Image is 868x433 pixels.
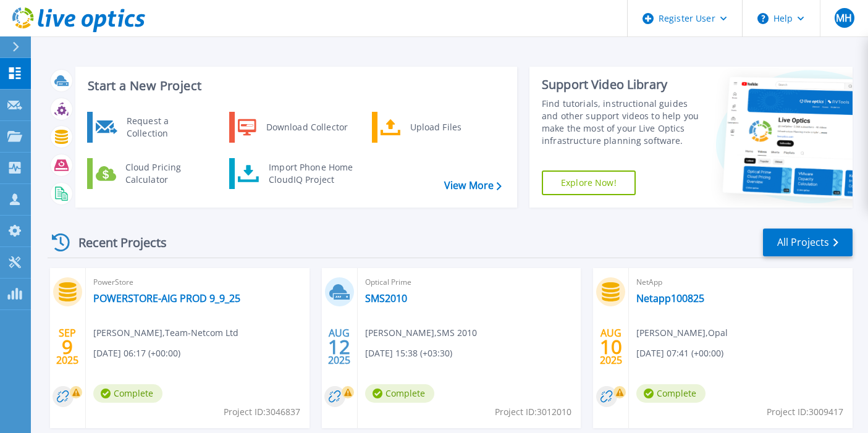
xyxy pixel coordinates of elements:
span: [DATE] 06:17 (+00:00) [93,347,180,360]
a: Cloud Pricing Calculator [87,158,214,189]
span: 9 [62,342,73,352]
span: [PERSON_NAME] , Opal [636,326,728,340]
span: Optical Prime [365,275,574,289]
span: Complete [93,384,162,403]
span: Project ID: 3012010 [495,405,571,419]
a: All Projects [763,229,853,256]
a: SMS2010 [365,292,407,305]
a: Request a Collection [87,112,214,143]
span: 10 [600,342,622,352]
span: MH [836,13,852,23]
span: Project ID: 3009417 [767,405,843,419]
div: Recent Projects [48,227,183,258]
span: NetApp [636,275,845,289]
div: Download Collector [260,115,353,140]
div: Support Video Library [542,77,703,93]
div: Cloud Pricing Calculator [119,161,211,186]
div: Find tutorials, instructional guides and other support videos to help you make the most of your L... [542,98,703,147]
h3: Start a New Project [88,79,501,93]
div: SEP 2025 [56,324,79,369]
span: 12 [328,342,350,352]
a: Netapp100825 [636,292,704,305]
div: Import Phone Home CloudIQ Project [263,161,359,186]
a: Download Collector [229,112,356,143]
a: Upload Files [372,112,499,143]
span: PowerStore [93,275,302,289]
span: [PERSON_NAME] , SMS 2010 [365,326,477,340]
a: Explore Now! [542,170,636,195]
span: Complete [636,384,706,403]
span: [DATE] 15:38 (+03:30) [365,347,452,360]
div: Upload Files [404,115,495,140]
span: Complete [365,384,434,403]
div: AUG 2025 [327,324,351,369]
span: [PERSON_NAME] , Team-Netcom Ltd [93,326,238,340]
a: POWERSTORE-AIG PROD 9_9_25 [93,292,240,305]
span: Project ID: 3046837 [224,405,300,419]
div: AUG 2025 [599,324,623,369]
div: Request a Collection [120,115,211,140]
a: View More [444,180,502,191]
span: [DATE] 07:41 (+00:00) [636,347,723,360]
